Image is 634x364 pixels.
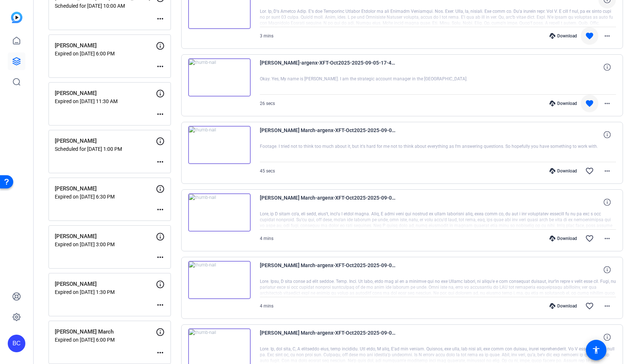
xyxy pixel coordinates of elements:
[603,234,612,243] mat-icon: more_horiz
[188,58,251,97] img: thumb-nail
[546,236,581,241] div: Download
[260,236,273,241] span: 4 mins
[55,328,156,336] p: [PERSON_NAME] March
[585,234,594,243] mat-icon: favorite_border
[585,167,594,175] mat-icon: favorite_border
[55,3,156,9] p: Scheduled for [DATE] 10:00 AM
[260,328,396,346] span: [PERSON_NAME] March-argenx-XFT-Oct2025-2025-09-05-16-42-38-783-0
[260,126,396,143] span: [PERSON_NAME] March-argenx-XFT-Oct2025-2025-09-05-16-55-12-544-0
[260,58,396,76] span: [PERSON_NAME]-argenx-XFT-Oct2025-2025-09-05-17-44-42-232-0
[156,301,165,309] mat-icon: more_horiz
[603,302,612,310] mat-icon: more_horiz
[55,146,156,152] p: Scheduled for [DATE] 1:00 PM
[188,126,251,164] img: thumb-nail
[11,12,22,23] img: blue-gradient.svg
[55,289,156,295] p: Expired on [DATE] 1:30 PM
[546,168,581,174] div: Download
[260,101,275,106] span: 26 secs
[55,280,156,288] p: [PERSON_NAME]
[260,193,396,211] span: [PERSON_NAME] March-argenx-XFT-Oct2025-2025-09-05-16-50-26-843-0
[55,137,156,145] p: [PERSON_NAME]
[156,253,165,262] mat-icon: more_horiz
[603,32,612,40] mat-icon: more_horiz
[585,302,594,310] mat-icon: favorite_border
[55,89,156,98] p: [PERSON_NAME]
[585,99,594,108] mat-icon: favorite
[55,337,156,343] p: Expired on [DATE] 6:00 PM
[55,185,156,193] p: [PERSON_NAME]
[585,32,594,40] mat-icon: favorite
[55,194,156,200] p: Expired on [DATE] 6:30 PM
[55,241,156,247] p: Expired on [DATE] 3:00 PM
[55,51,156,57] p: Expired on [DATE] 6:00 PM
[55,98,156,104] p: Expired on [DATE] 11:30 AM
[188,261,251,299] img: thumb-nail
[55,41,156,50] p: [PERSON_NAME]
[55,232,156,241] p: [PERSON_NAME]
[156,110,165,119] mat-icon: more_horiz
[156,14,165,23] mat-icon: more_horiz
[260,261,396,279] span: [PERSON_NAME] March-argenx-XFT-Oct2025-2025-09-05-16-46-20-548-0
[260,168,275,174] span: 45 secs
[592,346,601,354] mat-icon: accessibility
[546,303,581,309] div: Download
[156,205,165,214] mat-icon: more_horiz
[546,101,581,106] div: Download
[546,33,581,39] div: Download
[603,167,612,175] mat-icon: more_horiz
[156,62,165,71] mat-icon: more_horiz
[156,157,165,166] mat-icon: more_horiz
[8,335,25,352] div: BC
[603,99,612,108] mat-icon: more_horiz
[156,348,165,357] mat-icon: more_horiz
[260,33,273,39] span: 3 mins
[188,193,251,232] img: thumb-nail
[260,303,273,309] span: 4 mins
